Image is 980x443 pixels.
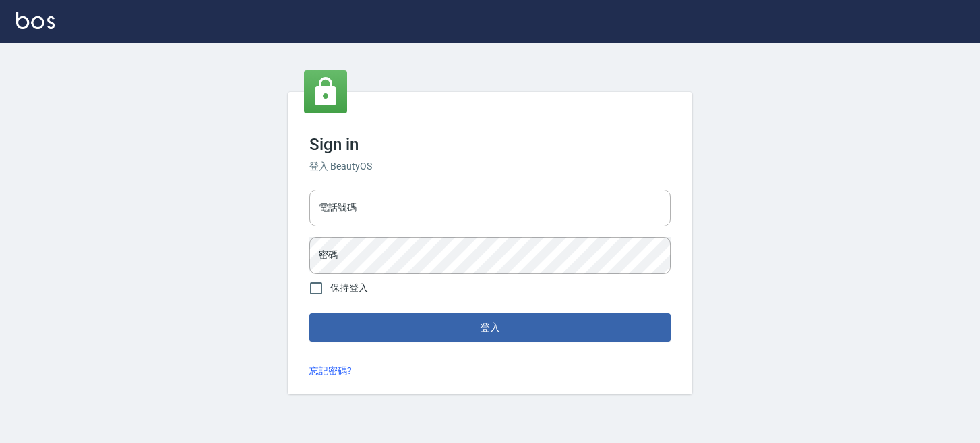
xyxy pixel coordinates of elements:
[16,12,55,29] img: Logo
[309,364,352,378] a: 忘記密碼?
[309,159,671,174] h6: 登入 BeautyOS
[309,313,671,342] button: 登入
[330,281,368,295] span: 保持登入
[309,135,671,154] h3: Sign in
